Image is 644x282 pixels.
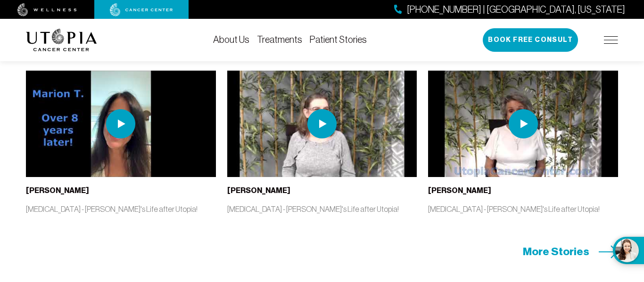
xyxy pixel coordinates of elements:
img: cancer center [110,3,173,16]
span: More Stories [523,244,589,259]
a: Treatments [257,34,302,45]
img: icon-hamburger [604,36,618,44]
b: [PERSON_NAME] [26,186,89,195]
b: [PERSON_NAME] [428,186,491,195]
a: About Us [213,34,249,45]
img: thumbnail [227,71,417,177]
img: thumbnail [428,71,618,177]
a: [PHONE_NUMBER] | [GEOGRAPHIC_DATA], [US_STATE] [394,3,625,16]
img: play icon [307,109,337,138]
button: Book Free Consult [483,28,578,52]
img: play icon [106,109,135,138]
b: [PERSON_NAME] [227,186,290,195]
p: [MEDICAL_DATA] - [PERSON_NAME]'s Life after Utopia! [227,204,417,214]
img: thumbnail [26,71,216,177]
img: wellness [17,3,77,16]
a: More Stories [523,244,618,259]
p: [MEDICAL_DATA] - [PERSON_NAME]'s Life after Utopia! [26,204,216,214]
a: Patient Stories [310,34,367,45]
span: [PHONE_NUMBER] | [GEOGRAPHIC_DATA], [US_STATE] [407,3,625,16]
img: play icon [509,109,538,138]
img: logo [26,29,97,51]
p: [MEDICAL_DATA] - [PERSON_NAME]'s Life after Utopia! [428,204,618,214]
